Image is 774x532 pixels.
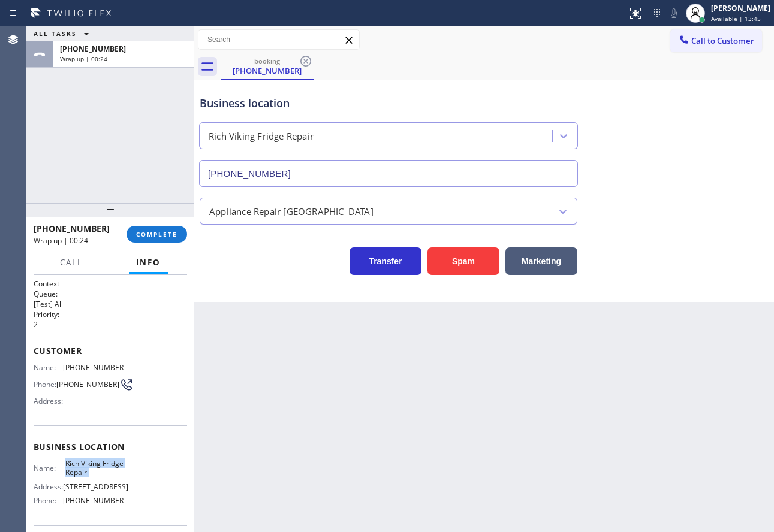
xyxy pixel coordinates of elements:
[63,496,126,505] span: [PHONE_NUMBER]
[34,464,65,473] span: Name:
[222,53,312,79] div: (619) 210-9610
[65,459,125,477] span: Rich Viking Fridge Repair
[222,56,312,65] div: booking
[711,3,770,13] div: [PERSON_NAME]
[34,482,63,491] span: Address:
[26,26,101,41] button: ALL TASKS
[60,55,107,63] span: Wrap up | 00:24
[427,247,499,275] button: Spam
[34,309,187,319] h2: Priority:
[34,363,63,372] span: Name:
[34,299,187,309] p: [Test] All
[129,251,168,274] button: Info
[53,251,90,274] button: Call
[209,204,374,218] div: Appliance Repair [GEOGRAPHIC_DATA]
[34,397,65,406] span: Address:
[34,29,77,38] span: ALL TASKS
[127,226,187,243] button: COMPLETE
[63,482,128,491] span: [STREET_ADDRESS]
[198,30,359,49] input: Search
[691,35,754,46] span: Call to Customer
[665,5,682,22] button: Mute
[711,14,761,23] span: Available | 13:45
[209,129,314,143] div: Rich Viking Fridge Repair
[34,345,187,356] span: Customer
[670,29,762,52] button: Call to Customer
[34,441,187,452] span: Business location
[60,44,126,54] span: [PHONE_NUMBER]
[56,380,119,389] span: [PHONE_NUMBER]
[34,279,187,289] h1: Context
[34,235,88,246] span: Wrap up | 00:24
[505,247,577,275] button: Marketing
[200,95,577,111] div: Business location
[63,363,126,372] span: [PHONE_NUMBER]
[136,257,161,268] span: Info
[34,496,63,505] span: Phone:
[34,380,56,389] span: Phone:
[222,65,312,76] div: [PHONE_NUMBER]
[136,230,177,238] span: COMPLETE
[350,247,421,275] button: Transfer
[60,257,83,268] span: Call
[34,319,187,330] p: 2
[34,223,110,234] span: [PHONE_NUMBER]
[199,160,578,187] input: Phone Number
[34,289,187,299] h2: Queue:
